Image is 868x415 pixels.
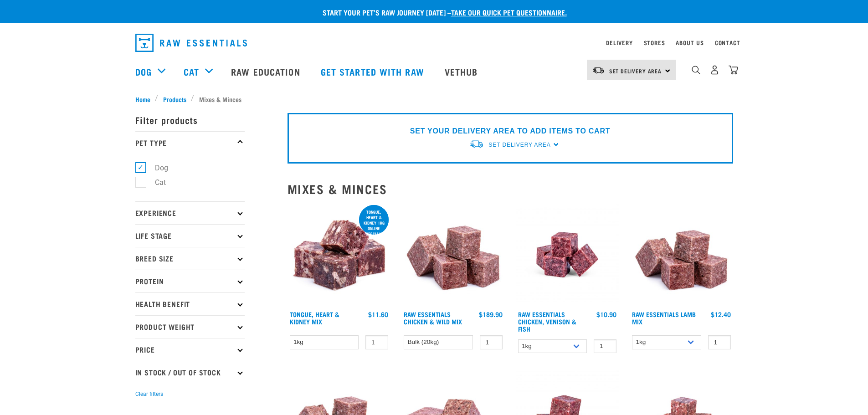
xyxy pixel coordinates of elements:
[436,53,489,90] a: Vethub
[359,205,389,241] div: Tongue, Heart & Kidney 1kg online special!
[606,41,632,44] a: Delivery
[404,313,462,323] a: Raw Essentials Chicken & Wild Mix
[676,41,704,44] a: About Us
[711,311,731,318] div: $12.40
[451,10,567,14] a: take our quick pet questionnaire.
[158,94,191,104] a: Products
[135,94,155,104] a: Home
[163,94,186,104] span: Products
[288,203,391,307] img: 1167 Tongue Heart Kidney Mix 01
[715,41,740,44] a: Contact
[135,292,245,315] p: Health Benefit
[128,30,740,56] nav: dropdown navigation
[135,338,245,361] p: Price
[469,139,484,149] img: van-moving.png
[184,65,199,78] a: Cat
[630,203,733,307] img: ?1041 RE Lamb Mix 01
[135,201,245,224] p: Experience
[592,66,605,74] img: van-moving.png
[135,390,163,398] button: Clear filters
[692,66,700,74] img: home-icon-1@2x.png
[135,94,733,104] nav: breadcrumbs
[135,361,245,384] p: In Stock / Out Of Stock
[140,162,172,174] label: Dog
[708,335,731,349] input: 1
[596,311,616,318] div: $10.90
[135,315,245,338] p: Product Weight
[290,313,339,323] a: Tongue, Heart & Kidney Mix
[135,65,152,78] a: Dog
[479,311,503,318] div: $189.90
[135,270,245,292] p: Protein
[480,335,503,349] input: 1
[632,313,696,323] a: Raw Essentials Lamb Mix
[135,224,245,247] p: Life Stage
[288,182,733,196] h2: Mixes & Minces
[594,339,616,354] input: 1
[312,53,436,90] a: Get started with Raw
[729,65,738,75] img: home-icon@2x.png
[135,108,245,131] p: Filter products
[368,311,388,318] div: $11.60
[518,313,576,330] a: Raw Essentials Chicken, Venison & Fish
[516,203,619,307] img: Chicken Venison mix 1655
[488,142,550,148] span: Set Delivery Area
[401,203,505,307] img: Pile Of Cubed Chicken Wild Meat Mix
[135,34,247,52] img: Raw Essentials Logo
[140,177,169,188] label: Cat
[135,247,245,270] p: Breed Size
[365,335,388,349] input: 1
[644,41,665,44] a: Stores
[410,126,610,137] p: SET YOUR DELIVERY AREA TO ADD ITEMS TO CART
[710,65,719,75] img: user.png
[135,131,245,154] p: Pet Type
[222,53,311,90] a: Raw Education
[609,69,662,72] span: Set Delivery Area
[135,94,150,104] span: Home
